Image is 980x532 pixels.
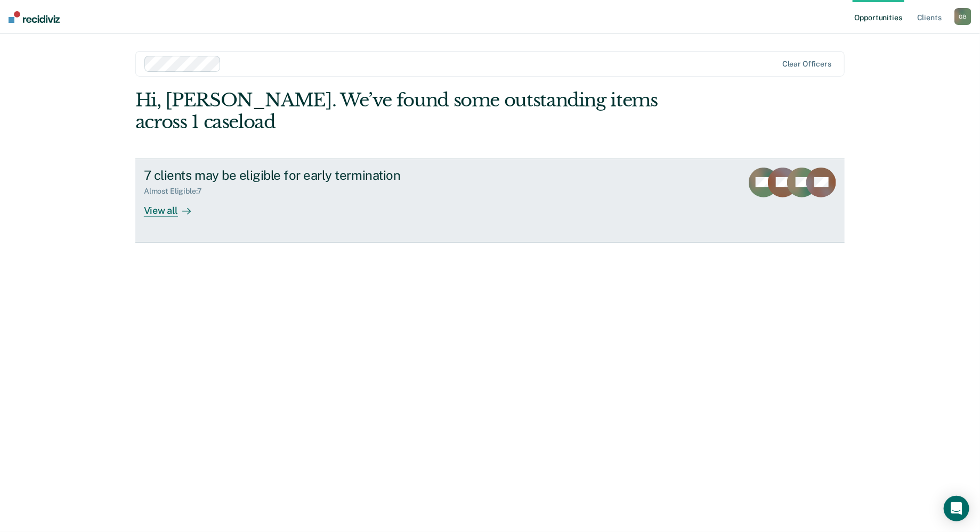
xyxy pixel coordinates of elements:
[144,187,210,196] div: Almost Eligible : 7
[144,168,518,183] div: 7 clients may be eligible for early termination
[782,60,831,69] div: Clear officers
[954,8,971,25] button: GB
[144,196,204,217] div: View all
[9,11,60,23] img: Recidiviz
[954,8,971,25] div: G B
[944,496,969,521] div: Open Intercom Messenger
[135,159,845,243] a: 7 clients may be eligible for early terminationAlmost Eligible:7View all
[135,89,703,133] div: Hi, [PERSON_NAME]. We’ve found some outstanding items across 1 caseload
